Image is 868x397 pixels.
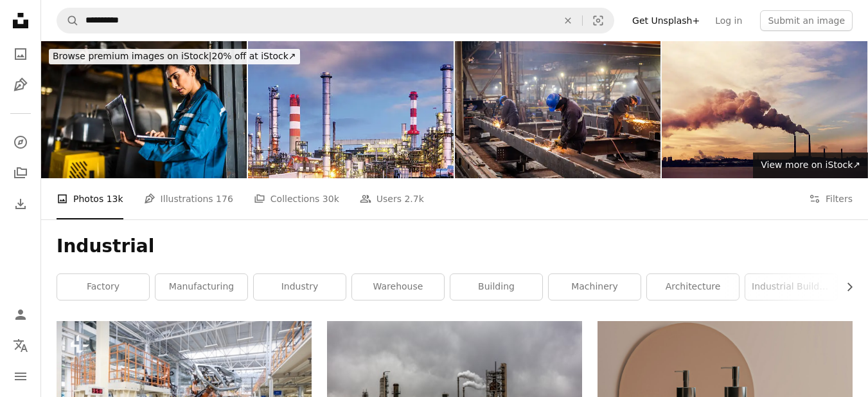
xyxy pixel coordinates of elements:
button: Search Unsplash [57,8,79,33]
a: Collections 30k [254,178,339,219]
a: Collections [8,160,33,186]
a: building [450,274,542,300]
button: Visual search [583,8,614,33]
span: Browse premium images on iStock | [53,51,211,61]
span: 2.7k [404,192,423,206]
a: Photos [8,41,33,67]
a: Illustrations 176 [144,178,233,219]
a: Browse premium images on iStock|20% off at iStock↗ [41,41,308,72]
a: Users 2.7k [360,178,424,219]
button: Language [8,333,33,358]
img: Indian Female Steel Factory Worker using a laptop [41,41,247,178]
a: factory [57,274,149,300]
img: Power plant silhouette [662,41,867,178]
div: 20% off at iStock ↗ [49,49,300,64]
button: scroll list to the right [838,274,853,300]
a: industry [254,274,346,300]
button: Filters [809,178,853,219]
a: Download History [8,191,33,217]
a: View more on iStock↗ [753,152,868,178]
button: Submit an image [760,10,853,31]
img: Oil and gas industry, refinery at twilight, petrochemical plant [248,41,454,178]
h1: Industrial [57,235,853,258]
a: Explore [8,129,33,155]
a: industrial building [745,274,837,300]
a: Log in [707,10,750,31]
form: Find visuals sitewide [57,8,614,33]
img: Metal workers using a grinder [455,41,660,178]
a: warehouse [352,274,444,300]
button: Clear [554,8,582,33]
a: Illustrations [8,72,33,98]
a: Log in / Sign up [8,302,33,328]
button: Menu [8,364,33,389]
span: 30k [323,192,339,206]
span: View more on iStock ↗ [761,160,860,170]
a: Get Unsplash+ [624,10,707,31]
a: architecture [647,274,739,300]
span: 176 [216,192,233,206]
a: manufacturing [155,274,247,300]
a: machinery [549,274,641,300]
